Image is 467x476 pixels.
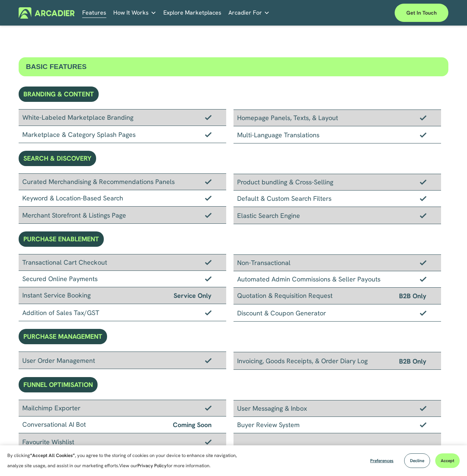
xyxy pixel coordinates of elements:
[19,287,226,304] div: Instant Service Booking
[205,195,212,200] img: Checkmark
[435,453,460,468] button: Accept
[174,290,212,301] span: Service Only
[19,329,107,344] div: PURCHASE MANAGEMENT
[205,212,212,218] img: Checkmark
[233,254,441,271] div: Non-Transactional
[19,416,226,433] div: Conversational AI Bot
[233,271,441,288] div: Automated Admin Commissions & Seller Payouts
[370,458,394,464] span: Preferences
[395,4,448,22] a: Get in touch
[233,288,441,304] div: Quotation & Requisition Request
[228,7,270,19] a: folder dropdown
[420,260,426,265] img: Checkmark
[113,7,156,19] a: folder dropdown
[19,57,448,76] div: BASIC FEATURES
[420,132,426,137] img: Checkmark
[420,196,426,201] img: Checkmark
[228,8,262,18] span: Arcadier For
[19,190,226,207] div: Keyword & Location-Based Search
[399,291,426,301] span: B2B Only
[233,191,441,207] div: Default & Custom Search Filters
[205,115,212,120] img: Checkmark
[420,115,426,120] img: Checkmark
[205,179,212,184] img: Checkmark
[420,310,426,315] img: Checkmark
[113,8,149,18] span: How It Works
[19,352,226,369] div: User Order Management
[233,352,441,370] div: Invoicing, Goods Receipts, & Order Diary Log
[420,276,426,281] img: Checkmark
[19,126,226,143] div: Marketplace & Category Splash Pages
[205,260,212,265] img: Checkmark
[19,377,98,392] div: FUNNEL OPTIMISATION
[233,110,441,126] div: Homepage Panels, Texts, & Layout
[19,109,226,126] div: White-Labeled Marketplace Branding
[205,358,212,363] img: Checkmark
[19,173,226,190] div: Curated Merchandising & Recommendations Panels
[420,422,426,427] img: Checkmark
[233,304,441,322] div: Discount & Coupon Generator
[233,207,441,224] div: Elastic Search Engine
[233,126,441,143] div: Multi-Language Translations
[420,213,426,218] img: Checkmark
[233,400,441,417] div: User Messaging & Inbox
[441,458,454,464] span: Accept
[205,132,212,137] img: Checkmark
[137,462,167,469] a: Privacy Policy
[399,356,426,366] span: B2B Only
[205,405,212,410] img: Checkmark
[205,439,212,444] img: Checkmark
[420,179,426,184] img: Checkmark
[19,271,226,287] div: Secured Online Payments
[420,406,426,411] img: Checkmark
[365,453,399,468] button: Preferences
[410,458,424,464] span: Decline
[404,453,430,468] button: Decline
[19,7,75,19] img: Arcadier
[233,174,441,191] div: Product bundling & Cross-Selling
[233,417,441,433] div: Buyer Review System
[19,231,104,247] div: PURCHASE ENABLEMENT
[163,7,221,19] a: Explore Marketplaces
[19,433,226,450] div: Favourite Wishlist
[30,452,75,458] strong: “Accept All Cookies”
[205,276,212,281] img: Checkmark
[173,419,212,430] span: Coming Soon
[19,87,99,102] div: BRANDING & CONTENT
[19,400,226,416] div: Mailchimp Exporter
[19,254,226,271] div: Transactional Cart Checkout
[82,7,106,19] a: Features
[205,310,212,315] img: Checkmark
[19,151,96,166] div: SEARCH & DISCOVERY
[19,207,226,224] div: Merchant Storefront & Listings Page
[7,450,245,471] p: By clicking , you agree to the storing of cookies on your device to enhance site navigation, anal...
[19,304,226,321] div: Addition of Sales Tax/GST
